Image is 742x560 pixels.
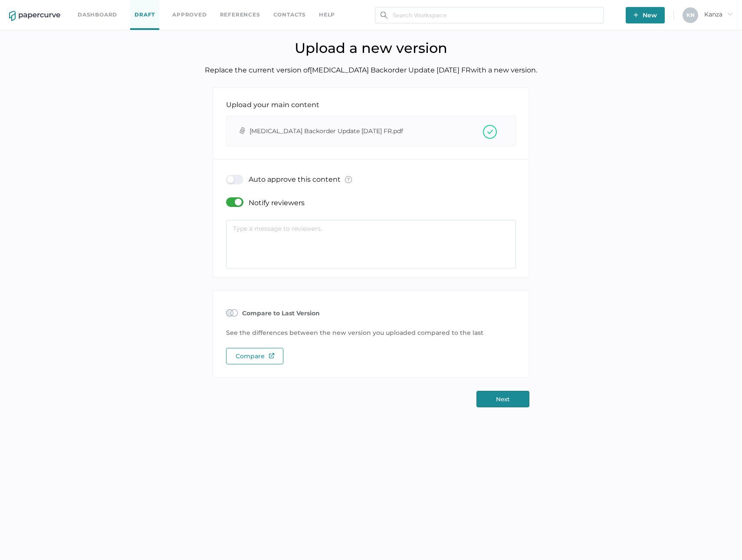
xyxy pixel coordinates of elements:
img: compare-small.838390dc.svg [226,304,238,322]
i: attachment [240,127,245,134]
div: help [319,10,335,20]
img: papercurve-logo-colour.7244d18c.svg [9,11,60,21]
span: Replace the current version of [MEDICAL_DATA] Backorder Update [DATE] FR with a new version. [205,66,537,74]
img: plus-white.e19ec114.svg [634,13,638,17]
span: Kanza [704,10,733,18]
a: Contacts [273,10,306,20]
img: tooltip-default.0a89c667.svg [345,176,352,183]
input: Search Workspace [375,7,604,23]
button: New [626,7,665,23]
div: Compare [226,348,283,364]
a: Dashboard [78,10,117,20]
span: K N [686,12,695,18]
img: zVczYwS+fjRuxuU0bATayOSCU3i61dfzfwHdZ0P6KGamaAAAAABJRU5ErkJggg== [483,125,497,139]
a: References [220,10,260,20]
p: Auto approve this content [249,175,352,185]
button: Next [476,391,529,407]
a: Approved [172,10,207,20]
div: Upload your main content [226,101,319,109]
p: See the differences between the new version you uploaded compared to the last [226,328,516,342]
h1: Upload a new version [7,39,735,56]
i: arrow_right [727,11,733,17]
span: New [634,7,657,23]
span: [MEDICAL_DATA] Backorder Update [DATE] FR.pdf [250,121,483,141]
img: external-link-green.7ec190a1.svg [269,353,274,358]
p: Notify reviewers [249,199,305,207]
img: search.bf03fe8b.svg [381,12,387,19]
h1: Compare to Last Version [242,308,320,318]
